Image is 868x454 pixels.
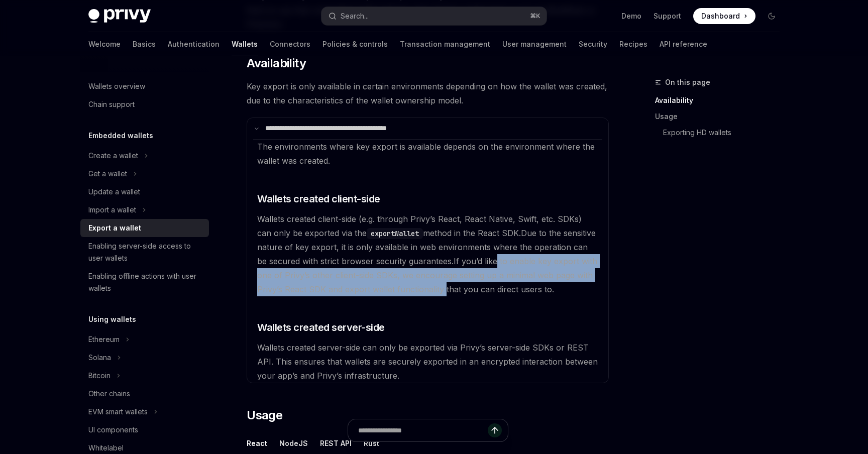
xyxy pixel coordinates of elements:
[168,32,220,56] a: Authentication
[88,204,136,216] div: Import a wallet
[88,240,203,264] div: Enabling server-side access to user wallets
[619,32,647,56] a: Recipes
[88,352,111,364] div: Solana
[88,186,140,198] div: Update a wallet
[80,183,209,201] a: Update a wallet
[621,11,641,21] a: Demo
[88,406,148,418] div: EVM smart wallets
[88,270,203,294] div: Enabling offline actions with user wallets
[80,237,209,267] a: Enabling server-side access to user wallets
[321,7,547,25] button: Open search
[400,32,490,56] a: Transaction management
[88,442,124,454] div: Whitelabel
[665,76,710,88] span: On this page
[80,165,209,183] button: Toggle Get a wallet section
[660,32,707,56] a: API reference
[232,32,258,56] a: Wallets
[80,95,209,113] a: Chain support
[502,32,567,56] a: User management
[88,333,120,346] div: Ethereum
[80,77,209,95] a: Wallets overview
[88,370,111,382] div: Bitcoin
[247,407,282,423] span: Usage
[88,32,121,56] a: Welcome
[257,192,380,206] span: Wallets created client-side
[88,9,151,23] img: dark logo
[80,367,209,385] button: Toggle Bitcoin section
[257,343,598,381] span: Wallets created server-side can only be exported via Privy’s server-side SDKs or REST API. This e...
[655,92,788,108] a: Availability
[341,10,369,22] div: Search...
[270,32,310,56] a: Connectors
[80,330,209,349] button: Toggle Ethereum section
[488,423,502,437] button: Send message
[701,11,740,21] span: Dashboard
[88,98,135,110] div: Chain support
[133,32,156,56] a: Basics
[655,108,788,125] a: Usage
[693,8,755,24] a: Dashboard
[247,55,306,71] span: Availability
[80,267,209,297] a: Enabling offline actions with user wallets
[88,150,138,162] div: Create a wallet
[80,421,209,439] a: UI components
[80,147,209,165] button: Toggle Create a wallet section
[80,349,209,367] button: Toggle Solana section
[88,388,130,400] div: Other chains
[579,32,607,56] a: Security
[322,32,388,56] a: Policies & controls
[88,168,127,180] div: Get a wallet
[257,142,595,166] span: The environments where key export is available depends on the environment where the wallet was cr...
[80,201,209,219] button: Toggle Import a wallet section
[764,8,780,24] button: Toggle dark mode
[88,424,138,436] div: UI components
[88,313,136,325] h5: Using wallets
[80,403,209,421] button: Toggle EVM smart wallets section
[257,256,597,294] span: If you’d like to enable key export with one of Privy’s other client-side SDKs, we encourage setti...
[88,80,145,92] div: Wallets overview
[88,222,141,234] div: Export a wallet
[88,130,153,142] h5: Embedded wallets
[530,12,540,20] span: ⌘ K
[247,79,609,107] span: Key export is only available in certain environments depending on how the wallet was created, due...
[367,228,423,239] code: exportWallet
[257,320,385,334] span: Wallets created server-side
[654,11,681,21] a: Support
[80,385,209,403] a: Other chains
[80,219,209,237] a: Export a wallet
[655,125,788,141] a: Exporting HD wallets
[257,228,596,266] span: Due to the sensitive nature of key export, it is only available in web environments where the ope...
[257,214,582,238] span: Wallets created client-side (e.g. through Privy’s React, React Native, Swift, etc. SDKs) can only...
[358,419,488,441] input: Ask a question...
